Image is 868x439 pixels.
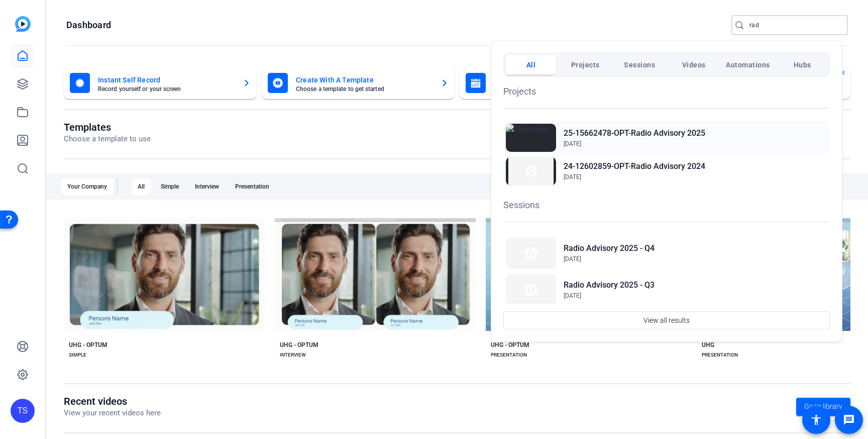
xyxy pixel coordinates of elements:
h1: Sessions [503,198,830,212]
span: Sessions [624,56,655,74]
img: Thumbnail [506,237,556,269]
h1: Projects [503,84,830,98]
span: Projects [571,56,600,74]
span: [DATE] [564,255,581,262]
span: [DATE] [564,173,581,181]
h2: Radio Advisory 2025 - Q3 [564,279,655,291]
h2: 24-12602859-OPT-Radio Advisory 2024 [564,160,705,172]
span: [DATE] [564,292,581,299]
span: Automations [726,56,770,74]
h2: Radio Advisory 2025 - Q4 [564,242,655,254]
img: Thumbnail [506,157,556,185]
img: Thumbnail [506,124,556,152]
span: View all results [643,311,690,330]
span: Videos [682,56,706,74]
span: All [526,56,536,74]
span: [DATE] [564,140,581,147]
img: Thumbnail [506,274,556,306]
button: View all results [503,311,830,329]
h2: 25-15662478-OPT-Radio Advisory 2025 [564,127,705,139]
span: Hubs [794,56,811,74]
